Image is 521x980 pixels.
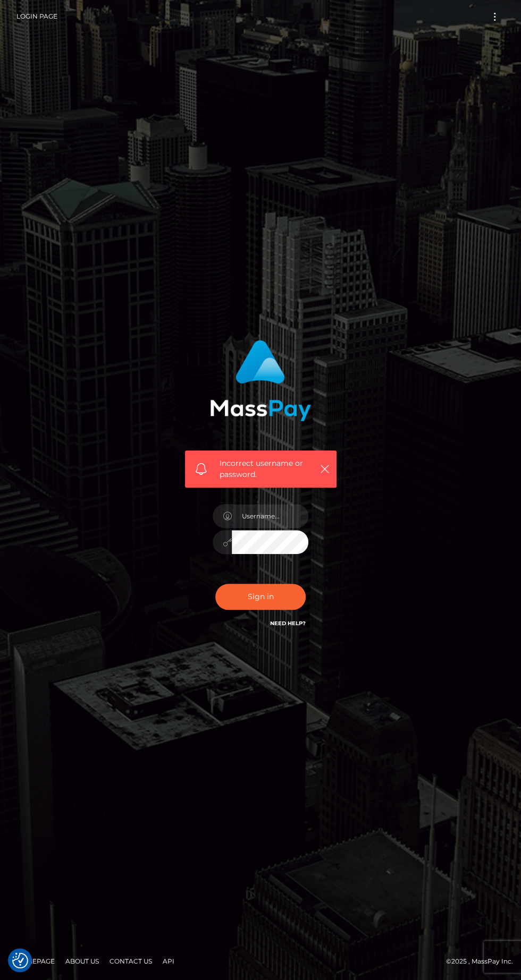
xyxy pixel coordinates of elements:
[270,620,306,627] a: Need Help?
[105,953,156,969] a: Contact Us
[158,953,179,969] a: API
[12,952,28,968] button: Consent Preferences
[232,504,308,528] input: Username...
[485,10,505,24] button: Toggle navigation
[12,953,59,969] a: Homepage
[12,952,28,968] img: Revisit consent button
[8,956,513,967] div: © 2025 , MassPay Inc.
[16,5,57,28] a: Login Page
[220,458,314,480] span: Incorrect username or password.
[61,953,103,969] a: About Us
[215,584,306,610] button: Sign in
[210,340,311,421] img: MassPay Login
